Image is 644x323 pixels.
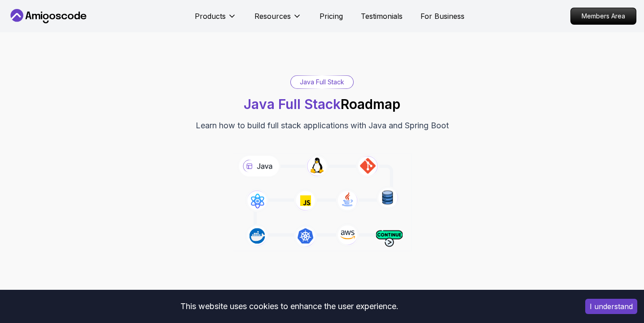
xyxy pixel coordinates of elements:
[195,11,226,22] p: Products
[585,299,637,314] button: Accept cookies
[421,11,464,22] a: For Business
[361,11,403,22] a: Testimonials
[244,96,341,112] span: Java Full Stack
[196,119,449,132] p: Learn how to build full stack applications with Java and Spring Boot
[570,8,636,25] a: Members Area
[7,297,572,316] div: This website uses cookies to enhance the user experience.
[291,76,353,88] div: Java Full Stack
[254,11,302,29] button: Resources
[320,11,343,22] a: Pricing
[571,8,636,24] p: Members Area
[244,96,400,112] h1: Roadmap
[254,11,291,22] p: Resources
[195,11,237,29] button: Products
